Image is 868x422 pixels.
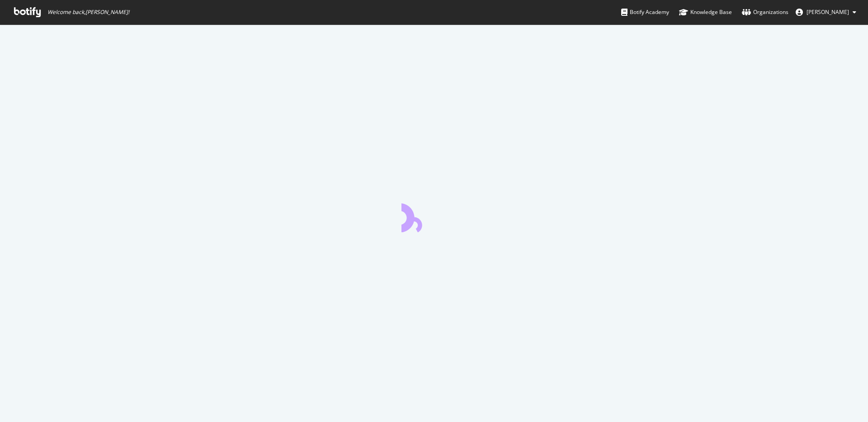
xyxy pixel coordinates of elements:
[621,8,669,17] div: Botify Academy
[788,5,863,19] button: [PERSON_NAME]
[742,8,788,17] div: Organizations
[47,9,129,16] span: Welcome back, [PERSON_NAME] !
[679,8,732,17] div: Knowledge Base
[401,200,467,232] div: animation
[807,8,849,16] span: Thibaud Collignon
